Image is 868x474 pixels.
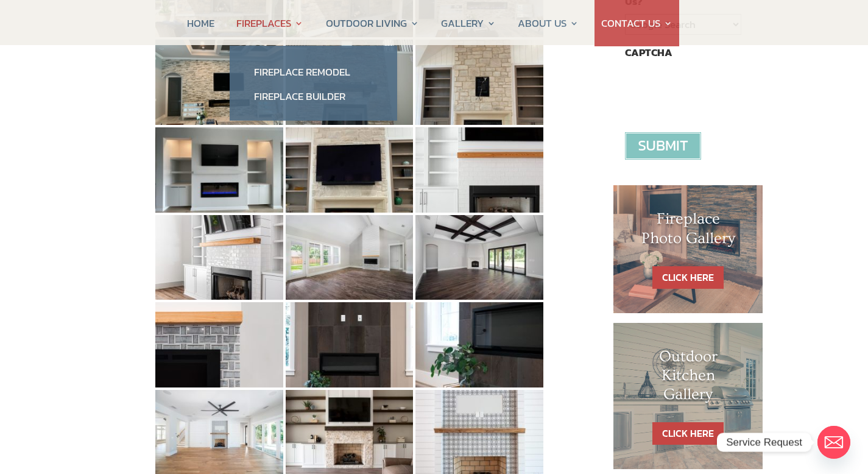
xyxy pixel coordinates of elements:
[415,127,543,213] img: 15
[652,266,724,289] a: CLICK HERE
[625,46,672,59] label: CAPTCHA
[625,132,701,160] input: Submit
[652,422,724,445] a: CLICK HERE
[155,127,283,213] img: 13
[155,40,283,125] img: 10
[415,302,543,387] img: 21
[242,84,385,108] a: Fireplace Builder
[638,347,739,411] h1: Outdoor Kitchen Gallery
[155,302,283,387] img: 19
[242,60,385,84] a: Fireplace Remodel
[817,426,850,459] a: Email
[415,215,543,300] img: 18
[155,215,283,300] img: 16
[638,210,739,253] h1: Fireplace Photo Gallery
[286,302,414,387] img: 20
[625,65,810,113] iframe: reCAPTCHA
[286,215,414,300] img: 17
[286,127,414,213] img: 14
[415,40,543,125] img: 12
